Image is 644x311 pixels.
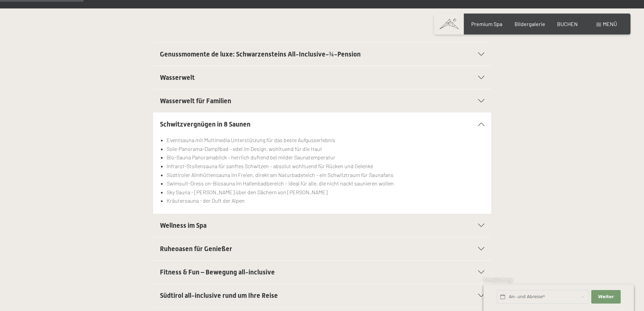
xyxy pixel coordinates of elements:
[160,97,231,105] span: Wasserwelt für Familien
[557,21,578,27] a: BUCHEN
[160,50,361,58] span: Genussmomente de luxe: Schwarzensteins All-Inclusive-¾-Pension
[160,291,278,299] span: Südtirol all-inclusive rund um Ihre Reise
[167,171,484,179] li: Südtiroler Almhüttensauna im Freien, direkt am Naturbadeteich – ein Schwitztraum für Saunafans
[598,294,614,300] span: Weiter
[167,188,484,197] li: Sky Sauna - [PERSON_NAME] über den Dächern von [PERSON_NAME]
[515,21,545,27] a: Bildergalerie
[167,196,484,205] li: Kräutersauna - der Duft der Alpen
[160,73,195,82] span: Wasserwelt
[160,120,251,128] span: Schwitzvergnügen in 8 Saunen
[160,245,232,253] span: Ruheoasen für Genießer
[167,136,484,145] li: Eventsauna mit Multimedia Unterstützung für das beste Aufgusserlebnis
[603,21,617,27] span: Menü
[160,221,207,229] span: Wellness im Spa
[471,21,502,27] a: Premium Spa
[167,179,484,188] li: Swimsuit-Dress on-Biosauna im Hallenbadbereich – ideal für alle, die nicht nackt saunieren wollen
[160,268,275,276] span: Fitness & Fun – Bewegung all-inclusive
[167,153,484,162] li: Bio-Sauna Panoramablick – herrlich duftend bei milder Saunatemperatur
[483,277,513,283] span: Schnellanfrage
[167,162,484,171] li: Infrarot-Stollensauna für sanftes Schwitzen – absolut wohltuend für Rücken und Gelenke
[591,290,620,304] button: Weiter
[167,145,484,153] li: Sole-Panorama-Dampfbad – edel im Design, wohltuend für die Haut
